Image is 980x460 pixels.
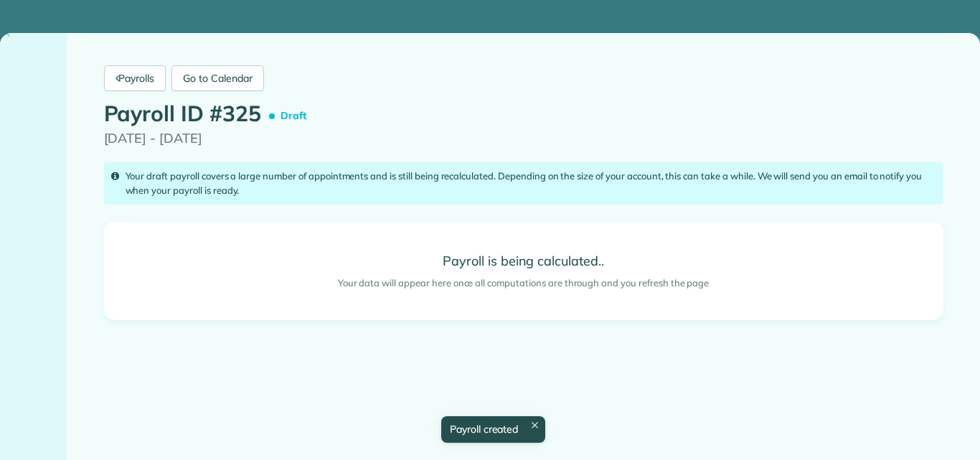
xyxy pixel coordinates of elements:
p: [DATE] - [DATE] [104,128,943,148]
a: Payrolls [104,65,166,91]
span: Draft [272,103,312,128]
a: Go to Calendar [171,65,263,91]
span: Your draft payroll covers a large number of appointments and is still being recalculated. Dependi... [126,170,923,196]
small: Your data will appear here once all computations are through and you refresh the page [133,276,914,291]
h1: Payroll ID #325 [104,102,313,128]
div: Payroll created [441,416,545,443]
div: Payroll is being calculated.. [104,222,943,320]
